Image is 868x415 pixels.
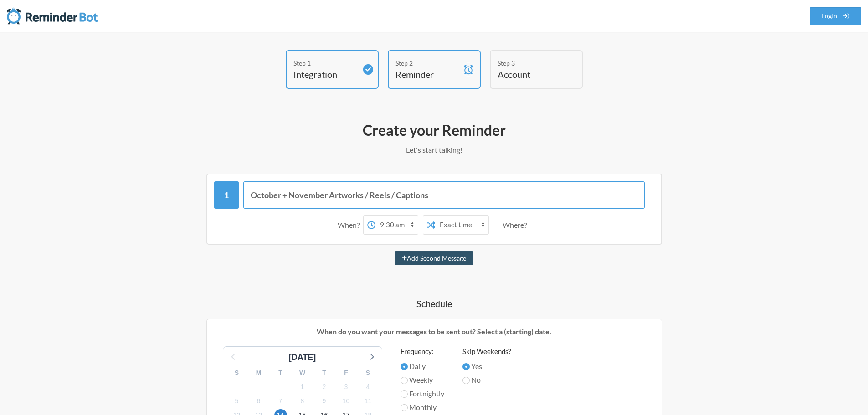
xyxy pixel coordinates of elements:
[296,380,309,393] span: Saturday, November 1, 2025
[401,346,444,357] label: Frequency:
[170,121,699,140] h2: Create your Reminder
[231,395,243,407] span: Wednesday, November 5, 2025
[401,404,408,411] input: Monthly
[401,388,444,399] label: Fortnightly
[318,395,331,407] span: Sunday, November 9, 2025
[395,68,459,81] h4: Reminder
[338,215,363,235] div: When?
[226,366,248,380] div: S
[462,363,470,370] input: Yes
[252,395,265,407] span: Thursday, November 6, 2025
[274,395,287,407] span: Friday, November 7, 2025
[170,144,699,155] p: Let's start talking!
[170,297,699,310] h4: Schedule
[503,215,530,235] div: Where?
[462,374,511,385] label: No
[401,363,408,370] input: Daily
[462,346,511,357] label: Skip Weekends?
[7,7,98,25] img: Reminder Bot
[318,380,331,393] span: Sunday, November 2, 2025
[401,374,444,385] label: Weekly
[401,402,444,413] label: Monthly
[340,380,353,393] span: Monday, November 3, 2025
[335,366,357,380] div: F
[362,395,375,407] span: Tuesday, November 11, 2025
[214,326,655,337] p: When do you want your messages to be sent out? Select a (starting) date.
[296,395,309,407] span: Saturday, November 8, 2025
[401,361,444,372] label: Daily
[401,377,408,384] input: Weekly
[462,377,470,384] input: No
[313,366,335,380] div: T
[462,361,511,372] label: Yes
[357,366,379,380] div: S
[248,366,270,380] div: M
[401,390,408,398] input: Fortnightly
[293,68,357,81] h4: Integration
[293,58,357,68] div: Step 1
[395,58,459,68] div: Step 2
[270,366,292,380] div: T
[292,366,313,380] div: W
[340,395,353,407] span: Monday, November 10, 2025
[285,351,320,364] div: [DATE]
[243,181,645,209] input: Message
[362,380,375,393] span: Tuesday, November 4, 2025
[498,68,561,81] h4: Account
[498,58,561,68] div: Step 3
[810,7,862,25] a: Login
[395,251,473,265] button: Add Second Message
